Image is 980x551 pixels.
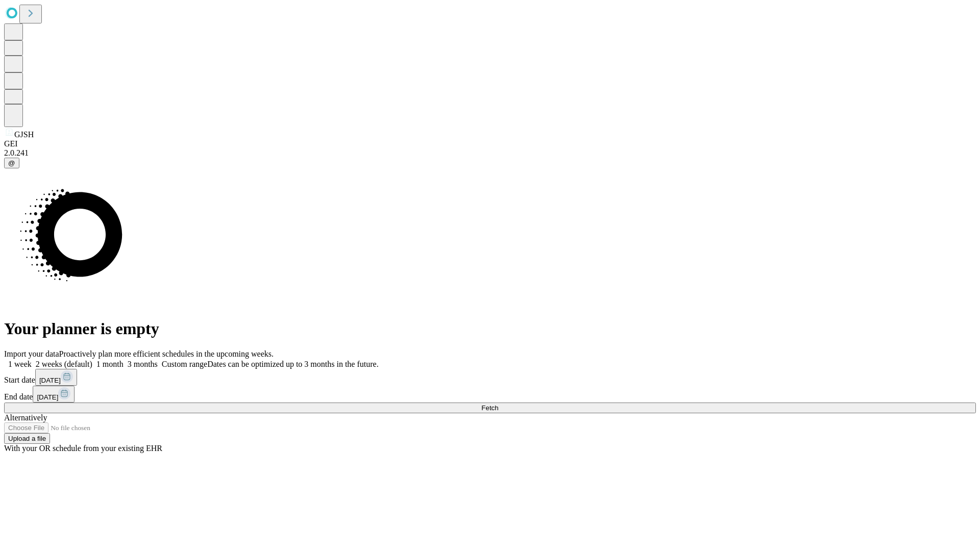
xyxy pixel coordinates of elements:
span: Import your data [4,349,59,358]
span: 1 week [8,360,32,368]
button: Fetch [4,403,976,413]
span: Proactively plan more efficient schedules in the upcoming weeks. [59,349,274,358]
span: With your OR schedule from your existing EHR [4,444,162,453]
div: End date [4,386,976,403]
span: 1 month [96,360,124,368]
button: @ [4,158,19,168]
span: [DATE] [39,377,61,384]
h1: Your planner is empty [4,319,976,338]
span: GJSH [14,130,34,139]
button: [DATE] [35,369,77,386]
span: @ [8,159,15,167]
div: 2.0.241 [4,148,976,158]
div: Start date [4,369,976,386]
button: Upload a file [4,433,50,444]
span: Fetch [481,404,498,412]
div: GEI [4,139,976,148]
span: 3 months [128,360,158,368]
span: 2 weeks (default) [36,360,92,368]
span: Dates can be optimized up to 3 months in the future. [207,360,378,368]
span: Custom range [162,360,207,368]
span: Alternatively [4,413,47,422]
span: [DATE] [37,393,58,401]
button: [DATE] [33,386,75,403]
